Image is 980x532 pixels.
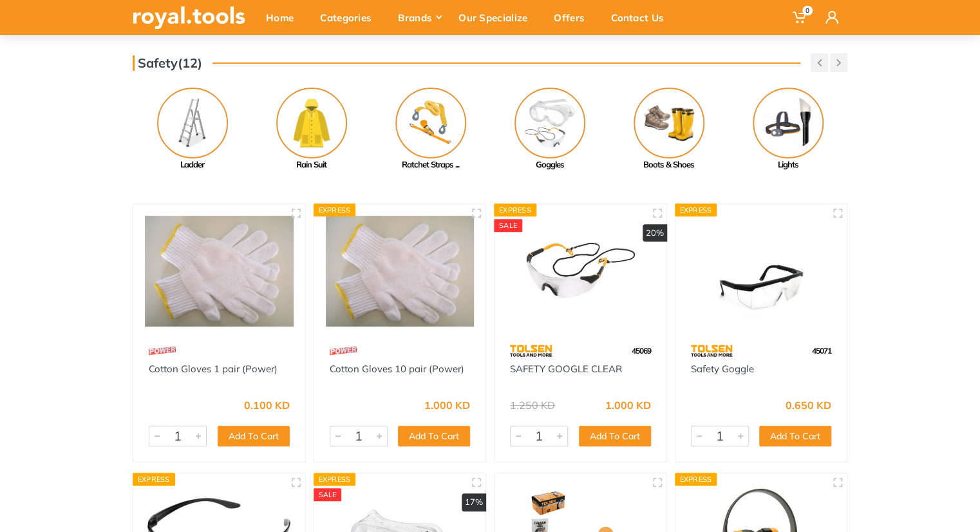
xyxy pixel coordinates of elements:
a: Cotton Gloves 10 pair (Power) [330,363,464,375]
img: Royal - Goggles [514,88,585,158]
div: SALE [314,488,342,501]
a: Cotton Gloves 1 pair (Power) [149,363,278,375]
button: Add To Cart [218,426,290,446]
img: Royal Tools - SAFETY GOOGLE CLEAR [506,216,655,327]
h3: Safety(12) [133,55,202,71]
a: Ratchet Straps ... [371,88,490,171]
div: Express [314,204,356,216]
a: Lights [728,88,847,171]
div: Boots & Shoes [609,158,728,171]
button: Add To Cart [579,426,651,446]
a: Boots & Shoes [609,88,728,171]
div: Goggles [490,158,609,171]
div: Our Specialize [449,4,545,31]
div: Express [133,473,175,486]
span: 45071 [812,346,831,356]
img: Royal - Ladder [157,88,228,158]
div: 1.250 KD [510,400,555,410]
div: Ratchet Straps ... [371,158,490,171]
div: Home [257,4,311,31]
div: Express [314,473,356,486]
div: Lights [728,158,847,171]
img: 16.webp [149,339,176,362]
div: SALE [494,219,522,232]
a: Safety Goggle [691,363,754,375]
div: Express [675,473,717,486]
div: 1.000 KD [605,400,651,410]
div: 0.650 KD [786,400,831,410]
div: Brands [389,4,449,31]
div: 20% [643,224,667,242]
div: Express [675,204,717,216]
img: Royal Tools - Safety Goggle [687,216,836,327]
a: Rain Suit [252,88,371,171]
a: Ladder [133,88,252,171]
img: 64.webp [510,339,552,362]
img: Royal - Rain Suit [276,88,347,158]
button: Add To Cart [398,426,470,446]
div: Rain Suit [252,158,371,171]
div: Ladder [133,158,252,171]
img: 16.webp [330,339,357,362]
div: Categories [311,4,389,31]
img: royal.tools Logo [133,6,245,29]
span: 0 [802,6,813,15]
div: Contact Us [602,4,681,31]
div: 0.100 KD [244,400,290,410]
img: Royal - Lights [753,88,824,158]
a: SAFETY GOOGLE CLEAR [510,363,622,375]
div: Offers [545,4,602,31]
div: 1.000 KD [424,400,470,410]
div: 17% [462,493,486,511]
img: 64.webp [691,339,733,362]
img: Royal Tools - Cotton Gloves 1 pair (Power) [145,216,294,327]
div: Express [494,204,536,216]
img: Royal - Boots & Shoes [634,88,704,158]
span: 45069 [632,346,651,356]
img: Royal - Ratchet Straps & Harnesses [395,88,466,158]
a: Goggles [490,88,609,171]
button: Add To Cart [759,426,831,446]
img: Royal Tools - Cotton Gloves 10 pair (Power) [326,216,475,327]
